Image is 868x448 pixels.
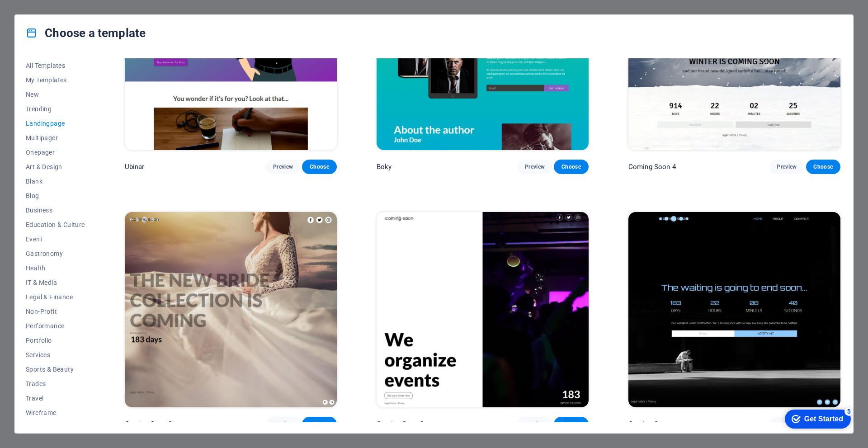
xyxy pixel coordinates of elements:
[67,2,76,11] div: 5
[26,290,85,304] button: Legal & Finance
[26,91,85,98] span: New
[26,250,85,257] span: Gastronomy
[26,293,85,301] span: Legal & Finance
[26,62,85,69] span: All Templates
[518,417,552,431] button: Preview
[26,102,85,116] button: Trending
[26,261,85,275] button: Health
[26,279,85,286] span: IT & Media
[26,58,85,73] button: All Templates
[26,366,85,373] span: Sports & Beauty
[628,212,840,407] img: Coming Soon
[266,417,300,431] button: Preview
[309,163,329,170] span: Choose
[26,76,85,84] span: My Templates
[26,236,85,243] span: Event
[525,420,545,428] span: Preview
[26,351,85,358] span: Services
[26,246,85,261] button: Gastronomy
[125,162,145,171] p: Ubinar
[26,308,85,315] span: Non-Profit
[273,420,293,428] span: Preview
[26,73,85,87] button: My Templates
[26,348,85,362] button: Services
[554,160,588,174] button: Choose
[26,207,85,214] span: Business
[26,264,85,272] span: Health
[26,322,85,330] span: Performance
[26,134,85,141] span: Multipager
[26,160,85,174] button: Art & Design
[377,212,589,407] img: Coming Soon 2
[26,319,85,333] button: Performance
[554,417,588,431] button: Choose
[26,337,85,344] span: Portfolio
[26,192,85,199] span: Blog
[777,420,797,428] span: Preview
[628,162,676,171] p: Coming Soon 4
[377,420,424,429] p: Coming Soon 2
[518,160,552,174] button: Preview
[7,5,73,24] div: Get Started 5 items remaining, 0% complete
[26,105,85,113] span: Trending
[26,406,85,420] button: Wireframe
[26,87,85,102] button: New
[302,160,336,174] button: Choose
[628,420,670,429] p: Coming Soon
[769,160,804,174] button: Preview
[377,162,392,171] p: Boky
[26,203,85,217] button: Business
[26,362,85,377] button: Sports & Beauty
[26,145,85,160] button: Onepager
[26,395,85,402] span: Travel
[26,391,85,406] button: Travel
[26,131,85,145] button: Multipager
[26,377,85,391] button: Trades
[26,163,85,170] span: Art & Design
[561,163,581,170] span: Choose
[26,380,85,387] span: Trades
[561,420,581,428] span: Choose
[26,120,85,127] span: Landingpage
[26,409,85,416] span: Wireframe
[125,420,172,429] p: Coming Soon 3
[26,217,85,232] button: Education & Culture
[302,417,336,431] button: Choose
[26,149,85,156] span: Onepager
[26,304,85,319] button: Non-Profit
[777,163,797,170] span: Preview
[26,116,85,131] button: Landingpage
[26,189,85,203] button: Blog
[266,160,300,174] button: Preview
[26,333,85,348] button: Portfolio
[26,232,85,246] button: Event
[26,275,85,290] button: IT & Media
[525,163,545,170] span: Preview
[26,221,85,228] span: Education & Culture
[26,178,85,185] span: Blank
[125,212,337,407] img: Coming Soon 3
[26,26,146,40] h4: Choose a template
[273,163,293,170] span: Preview
[27,10,66,18] div: Get Started
[806,160,840,174] button: Choose
[309,420,329,428] span: Choose
[26,174,85,189] button: Blank
[813,163,833,170] span: Choose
